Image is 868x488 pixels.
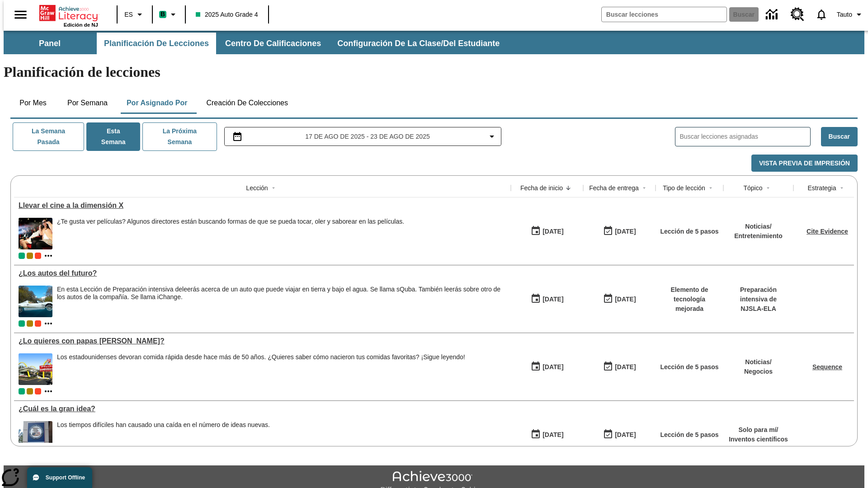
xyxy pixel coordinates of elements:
[19,202,506,210] a: Llevar el cine a la dimensión X, Lecciones
[19,405,506,413] div: ¿Cuál es la gran idea?
[27,253,33,259] span: OL 2025 Auto Grade 5
[542,294,563,305] div: [DATE]
[57,421,270,429] div: Los tiempos difíciles han causado una caída en el número de ideas nuevas.
[836,183,847,193] button: Sort
[729,435,788,444] p: Inventos científicos
[97,33,216,54] button: Planificación de lecciones
[744,367,773,376] p: Negocios
[542,429,563,441] div: [DATE]
[734,222,783,231] p: Noticias /
[751,155,858,172] button: Vista previa de impresión
[124,10,133,19] span: ES
[39,4,98,22] a: Portada
[35,388,41,394] div: Test 1
[19,253,25,259] span: Clase actual
[600,291,639,308] button: 06/30/26: Último día en que podrá accederse la lección
[528,358,566,375] button: 07/14/25: Primer día en que estuvo disponible la lección
[27,388,33,394] div: OL 2025 Auto Grade 5
[837,10,852,19] span: Tauto
[680,130,810,143] input: Buscar lecciones asignadas
[160,9,165,20] span: B
[43,250,54,261] button: Mostrar más clases
[228,131,498,142] button: Seleccione el intervalo de fechas opción del menú
[218,33,328,54] button: Centro de calificaciones
[660,227,718,236] p: Lección de 5 pasos
[196,10,258,19] span: 2025 Auto Grade 4
[589,183,639,192] div: Fecha de entrega
[486,131,497,142] svg: Collapse Date Range Filter
[807,228,848,235] a: Cite Evidence
[57,218,404,249] div: ¿Te gusta ver películas? Algunos directores están buscando formas de que se pueda tocar, oler y s...
[660,285,719,314] p: Elemento de tecnología mejorada
[142,122,217,151] button: La próxima semana
[35,320,41,327] div: Test 1
[19,421,52,453] img: Letrero cerca de un edificio dice Oficina de Patentes y Marcas de los Estados Unidos. La economía...
[119,92,195,114] button: Por asignado por
[19,320,25,327] div: Clase actual
[43,318,54,329] button: Mostrar más clases
[19,405,506,413] a: ¿Cuál es la gran idea?, Lecciones
[542,361,563,373] div: [DATE]
[528,426,566,443] button: 04/07/25: Primer día en que estuvo disponible la lección
[19,337,506,345] a: ¿Lo quieres con papas fritas?, Lecciones
[268,183,279,193] button: Sort
[821,127,858,146] button: Buscar
[528,291,566,308] button: 07/23/25: Primer día en que estuvo disponible la lección
[807,183,836,192] div: Estrategia
[330,33,507,54] button: Configuración de la clase/del estudiante
[19,388,25,394] span: Clase actual
[528,223,566,240] button: 08/18/25: Primer día en que estuvo disponible la lección
[660,430,718,440] p: Lección de 5 pasos
[19,337,506,345] div: ¿Lo quieres con papas fritas?
[19,269,506,277] a: ¿Los autos del futuro? , Lecciones
[156,6,182,23] button: Boost El color de la clase es verde menta. Cambiar el color de la clase.
[19,353,52,385] img: Uno de los primeros locales de McDonald's, con el icónico letrero rojo y los arcos amarillos.
[734,231,783,241] p: Entretenimiento
[46,474,85,481] span: Support Offline
[13,122,84,151] button: La semana pasada
[833,6,868,23] button: Perfil/Configuración
[600,223,639,240] button: 08/24/25: Último día en que podrá accederse la lección
[705,183,716,193] button: Sort
[4,33,508,54] div: Subbarra de navegación
[35,253,41,259] div: Test 1
[743,183,762,192] div: Tópico
[520,183,563,192] div: Fecha de inicio
[785,2,810,27] a: Centro de recursos, Se abrirá en una pestaña nueva.
[4,64,864,80] h1: Planificación de lecciones
[19,269,506,277] div: ¿Los autos del futuro?
[27,320,33,327] div: OL 2025 Auto Grade 5
[305,132,429,141] span: 17 de ago de 2025 - 23 de ago de 2025
[615,361,636,373] div: [DATE]
[615,294,636,305] div: [DATE]
[43,386,54,397] button: Mostrar más clases
[199,92,295,114] button: Creación de colecciones
[64,22,98,28] span: Edición de NJ
[563,183,574,193] button: Sort
[602,7,726,22] input: Buscar campo
[60,92,115,114] button: Por semana
[57,353,465,361] div: Los estadounidenses devoran comida rápida desde hace más de 50 años. ¿Quieres saber cómo nacieron...
[120,6,149,23] button: Lenguaje: ES, Selecciona un idioma
[57,421,270,453] div: Los tiempos difíciles han causado una caída en el número de ideas nuevas.
[19,286,52,317] img: Un automóvil de alta tecnología flotando en el agua.
[744,357,773,367] p: Noticias /
[760,2,785,27] a: Centro de información
[57,286,506,301] div: En esta Lección de Preparación intensiva de
[57,286,506,317] div: En esta Lección de Preparación intensiva de leerás acerca de un auto que puede viajar en tierra y...
[39,3,98,28] div: Portada
[4,31,864,54] div: Subbarra de navegación
[660,362,718,372] p: Lección de 5 pasos
[615,429,636,441] div: [DATE]
[10,92,56,114] button: Por mes
[57,353,465,385] div: Los estadounidenses devoran comida rápida desde hace más de 50 años. ¿Quieres saber cómo nacieron...
[5,33,95,54] button: Panel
